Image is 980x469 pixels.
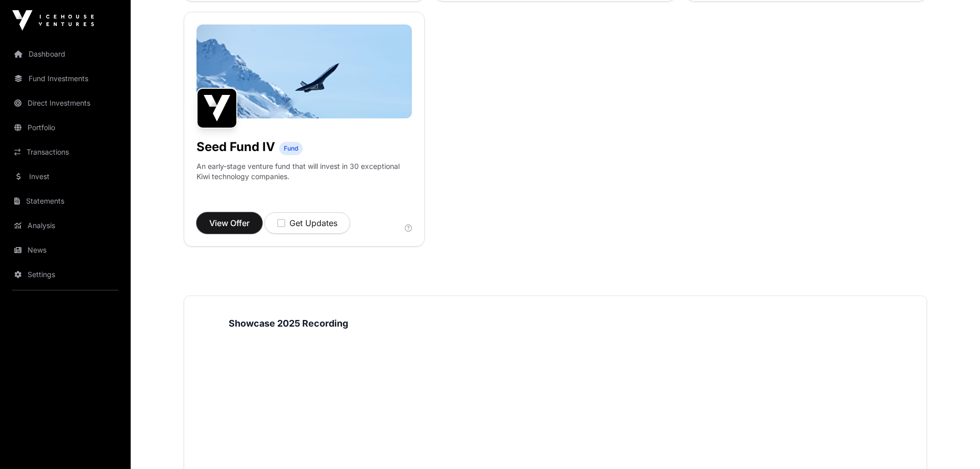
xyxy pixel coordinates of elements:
[929,420,980,469] iframe: Chat Widget
[197,24,412,118] img: image-1600x800.jpg
[8,43,122,65] a: Dashboard
[229,318,348,329] strong: Showcase 2025 Recording
[197,212,262,234] button: View Offer
[264,212,350,234] button: Get Updates
[8,165,122,188] a: Invest
[8,141,122,163] a: Transactions
[197,139,275,155] h1: Seed Fund IV
[197,161,412,182] p: An early-stage venture fund that will invest in 30 exceptional Kiwi technology companies.
[8,263,122,286] a: Settings
[277,217,337,229] div: Get Updates
[8,190,122,212] a: Statements
[284,144,298,153] span: Fund
[209,217,250,229] span: View Offer
[12,10,94,31] img: Icehouse Ventures Logo
[197,88,237,129] img: Seed Fund IV
[8,214,122,237] a: Analysis
[8,239,122,261] a: News
[8,67,122,90] a: Fund Investments
[8,92,122,114] a: Direct Investments
[8,116,122,139] a: Portfolio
